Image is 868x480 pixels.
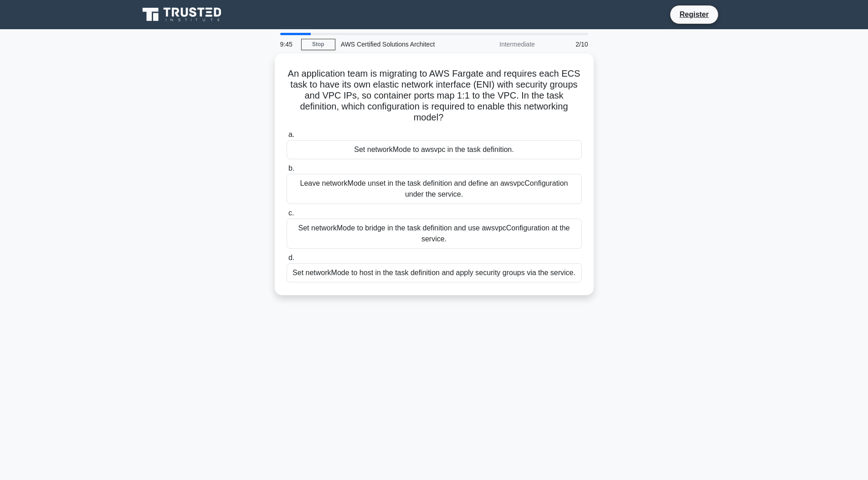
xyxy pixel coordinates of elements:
div: Set networkMode to awsvpc in the task definition. [287,140,582,159]
div: 2/10 [540,35,594,53]
div: Intermediate [461,35,540,53]
div: 9:45 [275,35,301,53]
a: Stop [301,39,335,50]
div: Set networkMode to bridge in the task definition and use awsvpcConfiguration at the service. [287,219,582,249]
span: b. [288,164,294,172]
div: Leave networkMode unset in the task definition and define an awsvpcConfiguration under the service. [287,174,582,204]
a: Register [674,9,714,20]
span: d. [288,254,294,261]
span: c. [288,209,294,217]
h5: An application team is migrating to AWS Fargate and requires each ECS task to have its own elasti... [286,68,583,124]
div: AWS Certified Solutions Architect [335,35,461,53]
div: Set networkMode to host in the task definition and apply security groups via the service. [287,263,582,282]
span: a. [288,130,294,138]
